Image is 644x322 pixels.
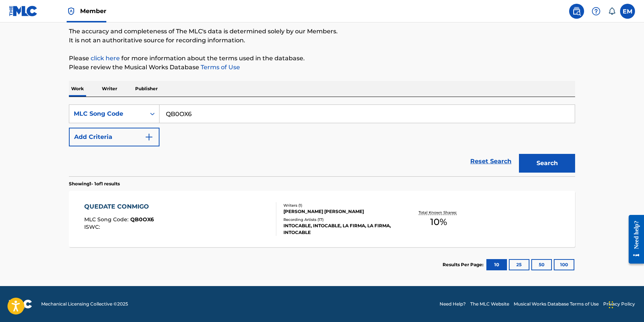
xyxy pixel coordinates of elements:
[430,215,447,229] span: 10 %
[572,7,581,16] img: search
[486,259,507,270] button: 10
[531,259,552,270] button: 50
[41,301,128,307] span: Mechanical Licensing Collective © 2025
[608,7,616,15] div: Notifications
[69,81,86,97] p: Work
[9,300,32,309] img: logo
[470,301,509,307] a: The MLC Website
[84,202,154,211] div: QUEDATE CONMIGO
[69,191,575,247] a: QUEDATE CONMIGOMLC Song Code:QB0OX6ISWC:Writers (1)[PERSON_NAME] [PERSON_NAME]Recording Artists (...
[519,154,575,173] button: Search
[130,216,154,223] span: QB0OX6
[443,261,485,268] p: Results Per Page:
[133,81,160,97] p: Publisher
[84,216,130,223] span: MLC Song Code :
[9,6,38,16] img: MLC Logo
[80,7,106,15] span: Member
[69,128,160,146] button: Add Criteria
[69,63,575,72] p: Please review the Musical Works Database
[554,259,574,270] button: 100
[603,301,635,307] a: Privacy Policy
[69,27,575,36] p: The accuracy and completeness of The MLC's data is determined solely by our Members.
[69,180,120,187] p: Showing 1 - 1 of 1 results
[440,301,466,307] a: Need Help?
[74,109,141,118] div: MLC Song Code
[91,55,120,62] a: click here
[283,208,397,215] div: [PERSON_NAME] [PERSON_NAME]
[620,4,635,19] div: User Menu
[592,7,601,16] img: help
[69,36,575,45] p: It is not an authoritative source for recording information.
[569,4,584,19] a: Public Search
[607,286,644,322] iframe: Chat Widget
[509,259,529,270] button: 25
[84,224,102,230] span: ISWC :
[283,222,397,236] div: INTOCABLE, INTOCABLE, LA FIRMA, LA FIRMA, INTOCABLE
[609,294,613,316] div: Drag
[623,209,644,270] iframe: Resource Center
[283,217,397,222] div: Recording Artists ( 17 )
[67,7,76,16] img: Top Rightsholder
[69,54,575,63] p: Please for more information about the terms used in the database.
[283,203,397,208] div: Writers ( 1 )
[100,81,119,97] p: Writer
[145,133,154,142] img: 9d2ae6d4665cec9f34b9.svg
[514,301,599,307] a: Musical Works Database Terms of Use
[199,64,240,71] a: Terms of Use
[419,210,459,215] p: Total Known Shares:
[589,4,604,19] div: Help
[69,104,575,176] form: Search Form
[467,153,515,170] a: Reset Search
